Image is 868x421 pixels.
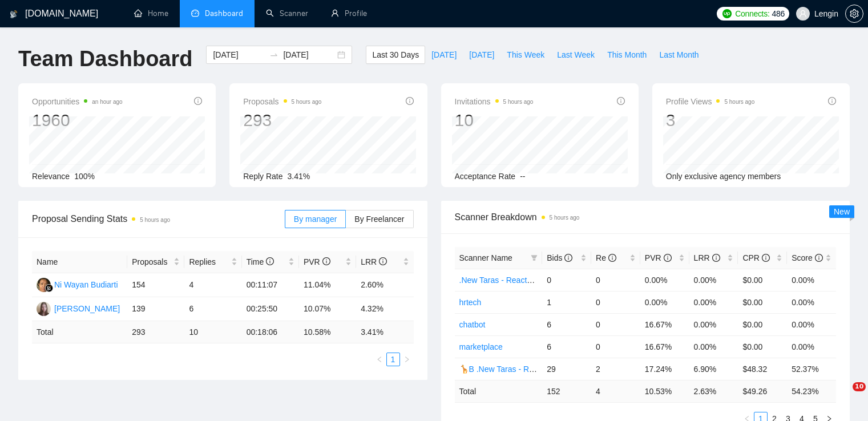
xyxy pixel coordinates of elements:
button: [DATE] [463,46,500,64]
span: By Freelancer [354,214,404,224]
div: [PERSON_NAME] [54,302,120,315]
span: Opportunities [32,95,123,108]
div: Ni Wayan Budiarti [54,278,118,291]
span: LRR [694,253,720,262]
span: info-circle [564,254,572,262]
span: Connects: [735,7,769,20]
a: NB[PERSON_NAME] [37,303,120,313]
span: Last 30 Days [372,48,419,61]
td: Total [455,380,543,402]
a: setting [845,9,863,18]
img: NW [37,278,51,292]
th: Name [32,251,127,273]
a: 🦒B .New Taras - ReactJS/NextJS rel exp 23/04 [459,365,630,374]
th: Proposals [127,251,184,273]
td: 0 [591,335,640,358]
td: 17.24% [640,358,689,380]
td: Total [32,321,127,343]
td: 2.60% [356,273,413,297]
span: user [799,10,807,18]
time: 5 hours ago [292,99,322,105]
span: to [269,50,278,59]
td: 0.00% [689,291,738,313]
td: 0.00% [787,313,836,335]
td: 10 [184,321,241,343]
span: info-circle [712,254,720,262]
img: gigradar-bm.png [45,284,53,292]
span: [DATE] [431,48,457,61]
td: 29 [542,358,591,380]
span: Re [596,253,616,262]
td: 10.53 % [640,380,689,402]
span: By manager [294,214,337,224]
td: 00:18:06 [242,321,299,343]
td: 1 [542,291,591,313]
input: Start date [213,48,265,61]
td: 11.04% [299,273,356,297]
td: 152 [542,380,591,402]
a: hrtech [459,298,482,307]
span: Replies [189,256,228,268]
td: 0.00% [787,291,836,313]
span: Reply Rate [243,172,282,181]
span: This Month [607,48,647,61]
a: .New Taras - ReactJS/NodeJS. [459,276,570,285]
span: filter [531,254,538,261]
span: Last Week [557,48,595,61]
td: 0 [542,269,591,291]
a: searchScanner [266,9,308,18]
td: 6 [542,313,591,335]
td: 0.00% [640,269,689,291]
td: 16.67% [640,335,689,358]
a: marketplace [459,342,503,351]
td: 10.58 % [299,321,356,343]
td: 154 [127,273,184,297]
span: filter [528,249,540,266]
span: info-circle [664,254,672,262]
td: 0.00% [689,313,738,335]
span: PVR [645,253,672,262]
span: Only exclusive agency members [666,172,781,181]
td: 00:25:50 [242,297,299,321]
button: left [373,353,386,366]
button: setting [845,5,863,23]
span: -- [520,172,525,181]
td: 2 [591,358,640,380]
span: Invitations [455,95,534,108]
time: 5 hours ago [140,217,170,223]
span: New [834,207,850,216]
span: PVR [304,257,330,266]
span: dashboard [191,9,199,17]
td: 4 [184,273,241,297]
span: CPR [742,253,769,262]
iframe: Intercom live chat [829,382,857,410]
button: [DATE] [425,46,463,64]
td: 0.00% [787,335,836,358]
span: Score [792,253,822,262]
span: info-circle [322,257,330,265]
div: 3 [666,110,755,131]
span: info-circle [379,257,387,265]
time: 5 hours ago [550,214,580,221]
span: Scanner Name [459,253,512,262]
button: Last 30 Days [366,46,425,64]
span: Proposals [132,256,171,268]
td: 0 [591,313,640,335]
span: info-circle [406,97,414,105]
span: This Week [507,48,544,61]
span: Acceptance Rate [455,172,516,181]
span: Relevance [32,172,70,181]
a: NWNi Wayan Budiarti [37,280,118,289]
div: 1960 [32,110,123,131]
span: left [376,356,383,363]
button: right [400,353,414,366]
td: 2.63 % [689,380,738,402]
td: 3.41 % [356,321,413,343]
td: 52.37% [787,358,836,380]
span: info-circle [617,97,625,105]
a: homeHome [134,9,168,18]
span: Last Month [659,48,699,61]
span: Dashboard [205,9,243,18]
span: right [403,356,410,363]
span: Scanner Breakdown [455,210,837,224]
